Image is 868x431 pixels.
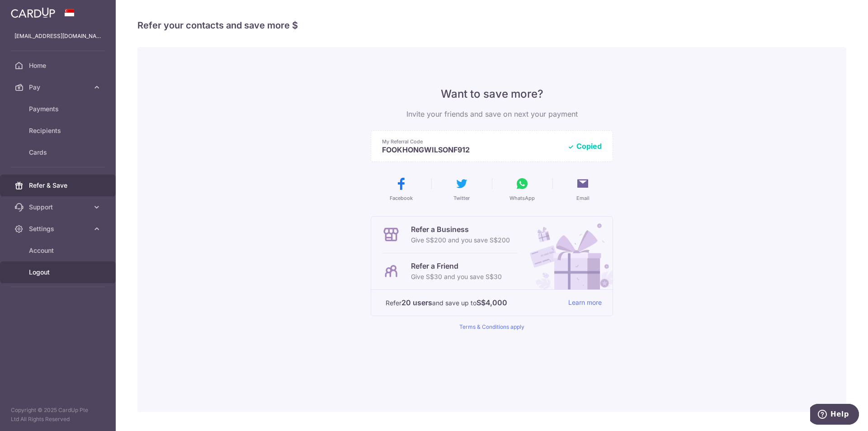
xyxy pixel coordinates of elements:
span: Logout [29,268,89,277]
button: Copied [567,142,602,151]
span: Email [576,194,590,202]
strong: 20 users [401,297,432,308]
strong: S$4,000 [476,297,507,308]
span: WhatsApp [509,194,535,202]
p: Give S$200 and you save S$200 [411,235,510,246]
button: Email [556,176,609,202]
p: Want to save more? [371,87,613,101]
span: Help [20,6,39,14]
span: Cards [29,148,89,157]
span: Settings [29,224,89,233]
span: Pay [29,83,89,92]
p: Refer a Friend [411,260,502,271]
h4: Refer your contacts and save more $ [137,18,846,33]
span: Account [29,246,89,255]
p: [EMAIL_ADDRESS][DOMAIN_NAME] [14,32,101,41]
p: Invite your friends and save on next your payment [371,109,613,119]
p: My Referral Code [382,138,560,145]
p: FOOKHONGWILSONF912 [382,145,560,154]
a: Terms & Conditions apply [459,323,524,330]
p: Refer and save up to [386,297,561,308]
button: WhatsApp [495,176,549,202]
span: Recipients [29,126,89,135]
a: Learn more [568,297,602,308]
img: Refer [521,217,613,289]
span: Refer & Save [29,181,89,190]
span: Twitter [453,194,470,202]
p: Give S$30 and you save S$30 [411,271,502,282]
button: Twitter [435,176,488,202]
span: Facebook [390,194,413,202]
p: Refer a Business [411,224,510,235]
img: CardUp [11,7,55,18]
iframe: Opens a widget where you can find more information [810,404,859,426]
span: Home [29,61,89,70]
span: Support [29,203,89,212]
span: Payments [29,104,89,114]
button: Facebook [374,176,428,202]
